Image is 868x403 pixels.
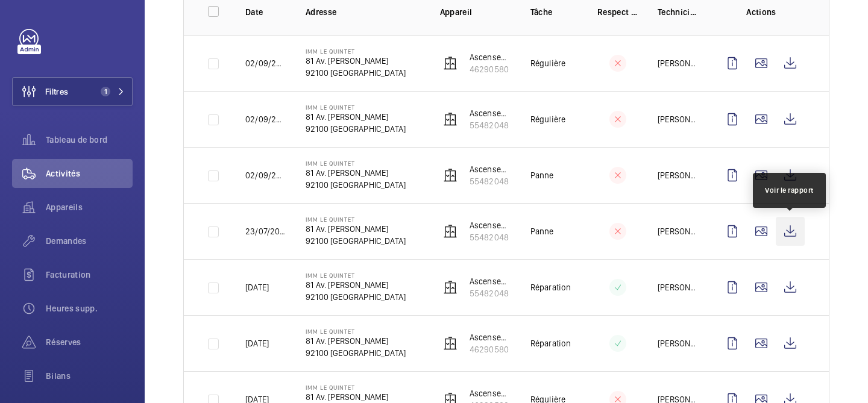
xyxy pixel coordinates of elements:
[46,167,133,180] span: Activités
[470,343,511,355] p: 46290580
[46,336,133,348] span: Réserves
[306,104,406,111] p: IMM LE QUINTET
[245,337,269,349] p: [DATE]
[443,168,458,183] img: elevator.svg
[245,281,269,293] p: [DATE]
[306,179,406,191] p: 92100 [GEOGRAPHIC_DATA]
[245,113,286,125] p: 02/09/2025
[470,331,511,343] p: Ascenseur Gauche
[46,302,133,314] span: Heures supp.
[306,111,406,123] p: 81 Av. [PERSON_NAME]
[530,225,554,237] p: Panne
[597,6,638,18] p: Respect délai
[306,335,406,347] p: 81 Av. [PERSON_NAME]
[306,6,421,18] p: Adresse
[46,235,133,247] span: Demandes
[658,6,699,18] p: Technicien
[470,219,511,231] p: Ascenseur Droit
[470,63,511,75] p: 46290580
[306,55,406,67] p: 81 Av. [PERSON_NAME]
[306,223,406,235] p: 81 Av. [PERSON_NAME]
[306,391,406,403] p: 81 Av. [PERSON_NAME]
[245,169,286,181] p: 02/09/2025
[306,384,406,391] p: IMM LE QUINTET
[306,347,406,359] p: 92100 [GEOGRAPHIC_DATA]
[530,281,571,293] p: Réparation
[306,123,406,135] p: 92100 [GEOGRAPHIC_DATA]
[530,6,578,18] p: Tâche
[306,272,406,279] p: IMM LE QUINTET
[443,336,458,351] img: elevator.svg
[245,225,286,237] p: 23/07/2025
[470,275,511,287] p: Ascenseur Droit
[530,169,554,181] p: Panne
[306,235,406,247] p: 92100 [GEOGRAPHIC_DATA]
[306,167,406,179] p: 81 Av. [PERSON_NAME]
[306,67,406,79] p: 92100 [GEOGRAPHIC_DATA]
[658,113,699,125] p: [PERSON_NAME]
[46,134,133,146] span: Tableau de bord
[658,225,699,237] p: [PERSON_NAME]
[306,48,406,55] p: IMM LE QUINTET
[470,119,511,131] p: 55482048
[46,201,133,213] span: Appareils
[530,113,566,125] p: Régulière
[245,6,286,18] p: Date
[45,86,68,98] span: Filtres
[46,370,133,382] span: Bilans
[443,280,458,295] img: elevator.svg
[658,281,699,293] p: [PERSON_NAME]
[530,57,566,69] p: Régulière
[470,231,511,243] p: 55482048
[440,6,511,18] p: Appareil
[443,56,458,70] img: elevator.svg
[470,163,511,175] p: Ascenseur Droit
[658,57,699,69] p: [PERSON_NAME]
[12,77,133,106] button: Filtres1
[101,87,110,96] span: 1
[306,279,406,291] p: 81 Av. [PERSON_NAME]
[470,107,511,119] p: Ascenseur Droit
[306,291,406,303] p: 92100 [GEOGRAPHIC_DATA]
[658,169,699,181] p: [PERSON_NAME]
[658,337,699,349] p: [PERSON_NAME]
[306,216,406,223] p: IMM LE QUINTET
[443,224,458,239] img: elevator.svg
[765,185,814,196] div: Voir le rapport
[46,269,133,281] span: Facturation
[245,57,286,69] p: 02/09/2025
[718,6,805,18] p: Actions
[470,387,511,399] p: Ascenseur Gauche
[470,287,511,299] p: 55482048
[530,337,571,349] p: Réparation
[443,112,458,127] img: elevator.svg
[470,175,511,187] p: 55482048
[306,160,406,167] p: IMM LE QUINTET
[470,51,511,63] p: Ascenseur Gauche
[306,328,406,335] p: IMM LE QUINTET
